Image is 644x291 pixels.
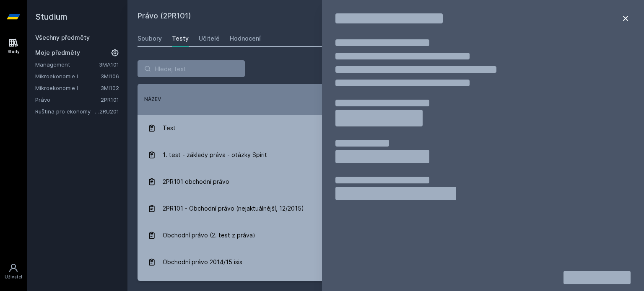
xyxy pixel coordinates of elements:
a: Management [35,60,99,69]
div: Hodnocení [230,34,261,43]
span: Obchodní právo 2014/15 isis [163,254,242,270]
a: Test 30. 12. 2018 320 [138,115,634,142]
div: Uživatel [5,274,22,280]
a: Mikroekonomie I [35,72,101,80]
span: 2PR101 obchodní právo [163,173,229,190]
a: Hodnocení [230,30,261,47]
span: 1. test - základy práva - otázky Spirit [163,147,267,163]
a: 1. test - základy práva - otázky Spirit 30. 12. 2018 337 [138,142,634,168]
a: 3MI106 [101,73,119,80]
a: Testy [172,30,189,47]
a: 2PR101 [101,96,119,103]
a: Učitelé [199,30,220,47]
a: Obchodní právo (2. test z práva) 30. 12. 2018 317 [138,222,634,249]
div: Učitelé [199,34,220,43]
button: Název [144,95,161,103]
span: Moje předměty [35,49,80,57]
a: Soubory [138,30,162,47]
a: Uživatel [2,259,25,284]
span: 2PR101 - Obchodní právo (nejaktuálnější, 12/2015) [163,200,304,217]
a: Obchodní právo 2014/15 isis 30. 12. 2018 180 [138,249,634,276]
a: 2RU201 [99,108,119,115]
span: Obchodní právo (2. test z práva) [163,227,255,244]
a: Ruština pro ekonomy - pokročilá úroveň 1 (B2) [35,107,99,116]
div: Soubory [138,34,162,43]
a: Mikroekonomie I [35,84,101,92]
span: Test [163,120,176,136]
a: Všechny předměty [35,34,90,41]
a: 3MI102 [101,85,119,91]
h2: Právo (2PR101) [138,10,538,23]
div: Testy [172,34,189,43]
a: 2PR101 obchodní právo 30. 12. 2018 184 [138,168,634,195]
a: 2PR101 - Obchodní právo (nejaktuálnější, 12/2015) 30. 12. 2018 259 [138,195,634,222]
input: Hledej test [138,60,245,77]
a: Právo [35,95,101,104]
a: 3MA101 [99,61,119,68]
div: Study [8,49,20,55]
a: Study [2,33,25,59]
